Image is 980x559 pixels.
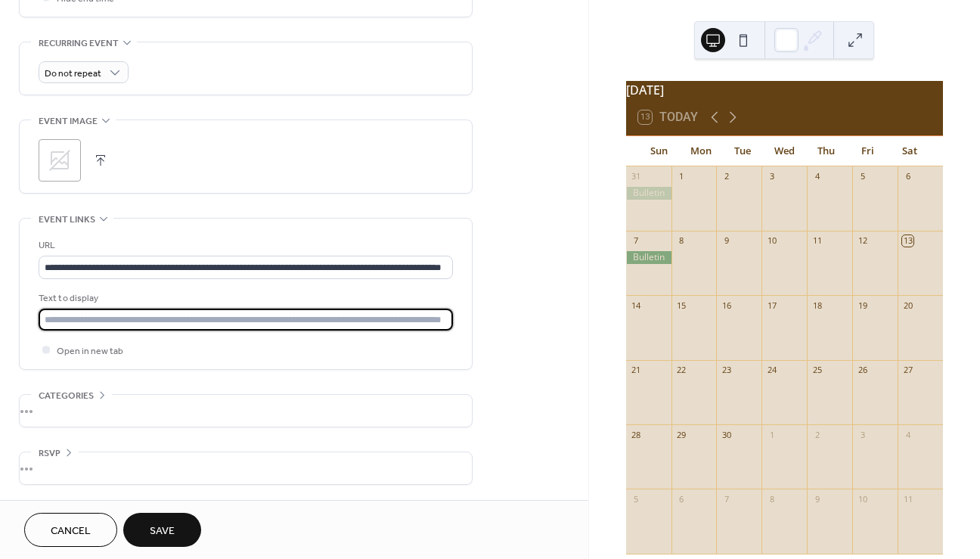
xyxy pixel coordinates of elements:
[811,235,823,247] div: 11
[20,452,472,484] div: •••
[889,136,931,166] div: Sat
[902,365,913,376] div: 27
[721,235,732,247] div: 9
[631,365,642,376] div: 21
[39,36,119,51] span: Recurring event
[857,235,868,247] div: 12
[45,65,101,82] span: Do not repeat
[631,235,642,247] div: 7
[39,446,60,461] span: RSVP
[626,187,671,200] div: Bulletin
[676,429,687,440] div: 29
[857,429,868,440] div: 3
[676,235,687,247] div: 8
[631,300,642,311] div: 14
[857,493,868,505] div: 10
[766,429,777,440] div: 1
[811,429,823,440] div: 2
[51,523,91,539] span: Cancel
[847,136,889,166] div: Fri
[902,429,913,440] div: 4
[766,365,777,376] div: 24
[721,171,732,182] div: 2
[676,365,687,376] div: 22
[721,365,732,376] div: 23
[766,300,777,311] div: 17
[811,300,823,311] div: 18
[39,388,94,404] span: Categories
[811,493,823,505] div: 9
[721,429,732,440] div: 30
[805,136,847,166] div: Thu
[857,171,868,182] div: 5
[721,493,732,505] div: 7
[811,171,823,182] div: 4
[676,300,687,311] div: 15
[676,493,687,505] div: 6
[680,136,721,166] div: Mon
[39,290,450,306] div: Text to display
[39,139,81,182] div: ;
[631,429,642,440] div: 28
[20,395,472,427] div: •••
[638,136,680,166] div: Sun
[123,513,201,547] button: Save
[811,365,823,376] div: 25
[626,251,671,264] div: Bulletin
[631,493,642,505] div: 5
[902,493,913,505] div: 11
[39,212,95,228] span: Event links
[39,113,98,129] span: Event image
[766,235,777,247] div: 10
[766,493,777,505] div: 8
[626,81,943,99] div: [DATE]
[57,343,123,359] span: Open in new tab
[857,300,868,311] div: 19
[39,238,450,253] div: URL
[631,171,642,182] div: 31
[857,365,868,376] div: 26
[902,171,913,182] div: 6
[24,513,117,547] button: Cancel
[764,136,805,166] div: Wed
[150,523,175,539] span: Save
[902,235,913,247] div: 13
[721,136,763,166] div: Tue
[721,300,732,311] div: 16
[902,300,913,311] div: 20
[676,171,687,182] div: 1
[766,171,777,182] div: 3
